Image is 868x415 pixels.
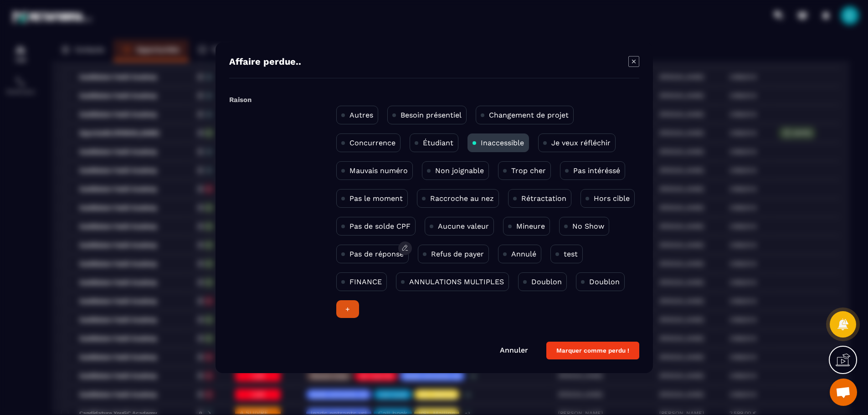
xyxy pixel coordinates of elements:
[349,138,395,147] p: Concurrence
[546,342,639,359] button: Marquer comme perdu !
[409,277,504,286] p: ANNULATIONS MULTIPLES
[573,166,620,175] p: Pas intéréssé
[481,138,524,147] p: Inaccessible
[336,300,359,318] div: +
[229,96,252,104] label: Raison
[531,277,562,286] p: Doublon
[500,346,528,354] a: Annuler
[572,222,604,231] p: No Show
[511,250,536,258] p: Annulé
[594,194,630,203] p: Hors cible
[830,379,857,406] div: Ouvrir le chat
[349,166,408,175] p: Mauvais numéro
[349,250,404,258] p: Pas de réponse
[438,222,489,231] p: Aucune valeur
[435,166,484,175] p: Non joignable
[423,138,453,147] p: Étudiant
[349,111,373,119] p: Autres
[521,194,566,203] p: Rétractation
[229,56,301,69] h4: Affaire perdue..
[564,250,578,258] p: test
[401,111,462,119] p: Besoin présentiel
[349,222,411,231] p: Pas de solde CPF
[431,250,484,258] p: Refus de payer
[430,194,494,203] p: Raccroche au nez
[349,194,403,203] p: Pas le moment
[516,222,545,231] p: Mineure
[551,138,611,147] p: Je veux réfléchir
[489,111,569,119] p: Changement de projet
[511,166,546,175] p: Trop cher
[589,277,620,286] p: Doublon
[349,277,382,286] p: FINANCE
